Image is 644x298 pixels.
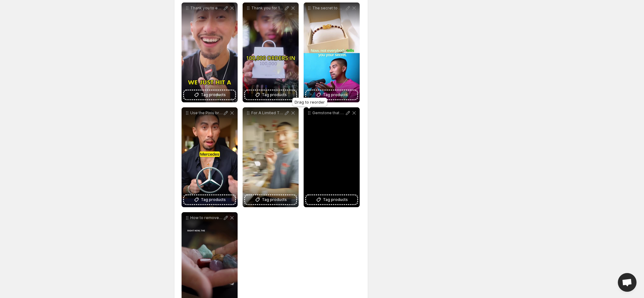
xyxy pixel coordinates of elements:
span: Tag products [323,197,348,203]
button: Tag products [184,195,235,204]
button: Tag products [245,90,296,99]
p: Thank you to everyone who purchased from Eat Read Love Here is our 100k order gift to you - 50 of... [190,6,223,11]
p: The secret to making millions - - - million share secret pixiu bracelets bracelet fortune [312,6,345,11]
span: Tag products [323,92,348,98]
p: Thank you for 100k orders As a thank you we would like to offer 50 OFF our REAL gold unlimited pr... [251,6,284,11]
div: Thank you to everyone who purchased from Eat Read Love Here is our 100k order gift to you - 50 of... [182,2,238,102]
p: Gemstone that delivers Success and attracts wealth Proudly handmade in LA manifestation crystals ... [312,110,345,115]
span: Tag products [262,92,287,98]
div: Thank you for 100k orders As a thank you we would like to offer 50 OFF our REAL gold unlimited pr... [243,2,299,102]
div: Gemstone that delivers Success and attracts wealth Proudly handmade in LA manifestation crystals ... [304,107,360,207]
div: Open chat [618,273,637,292]
button: Tag products [306,90,357,99]
span: Tag products [201,92,226,98]
div: The secret to making millions - - - million share secret pixiu bracelets bracelet fortuneTag prod... [304,2,360,102]
p: Use the Pixiu bracelet to manifest anything that you desire Shop only at wwweatreadlove [190,110,223,115]
div: Use the Pixiu bracelet to manifest anything that you desire Shop only at wwweatreadloveTag products [182,107,238,207]
button: Tag products [306,195,357,204]
button: Tag products [184,90,235,99]
div: For A Limited Time Only We Are Making Each Person A One Of One Uniquely Designed Bracelet Based O... [243,107,299,207]
p: How to remove negative energies at home with one ancient tool Get Yours [DATE] A Vastu Pyramid is... [190,215,223,220]
span: Tag products [262,197,287,203]
p: For A Limited Time Only We Are Making Each Person A One Of One Uniquely Designed Bracelet Based O... [251,110,284,115]
span: Tag products [201,197,226,203]
button: Tag products [245,195,296,204]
